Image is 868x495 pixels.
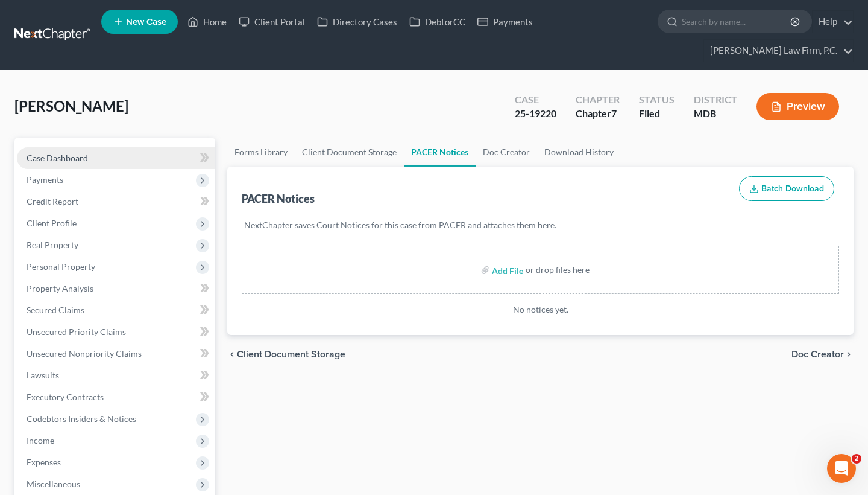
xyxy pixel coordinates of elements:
span: Miscellaneous [27,479,80,489]
button: chevron_left Client Document Storage [227,350,345,359]
p: NextChapter saves Court Notices for this case from PACER and attaches them here. [244,219,837,231]
span: Credit Report [27,196,78,206]
span: 7 [611,107,617,119]
div: District [694,93,737,107]
div: MDB [694,107,737,121]
span: Unsecured Nonpriority Claims [27,348,142,359]
span: Batch Download [761,184,824,194]
span: Client Profile [27,218,77,228]
a: Secured Claims [17,299,215,321]
p: No notices yet. [242,304,839,316]
a: Forms Library [227,138,295,167]
button: Batch Download [739,176,834,202]
a: PACER Notices [404,138,476,167]
i: chevron_right [844,350,854,359]
div: Chapter [576,93,620,107]
a: Property Analysis [17,278,215,299]
a: Case Dashboard [17,147,215,169]
a: Client Portal [233,11,311,33]
a: [PERSON_NAME] Law Firm, P.C. [704,40,853,62]
a: Download History [537,138,621,167]
span: Secured Claims [27,305,84,315]
span: Personal Property [27,261,95,272]
iframe: Intercom live chat [827,454,856,483]
a: Payments [471,11,539,33]
span: Executory Contracts [27,392,104,402]
div: Filed [639,107,675,121]
button: Preview [756,93,839,120]
div: PACER Notices [242,191,315,206]
a: Directory Cases [311,11,403,33]
span: Codebtors Insiders & Notices [27,414,136,424]
span: Case Dashboard [27,153,88,163]
a: Lawsuits [17,365,215,386]
div: or drop files here [526,264,590,276]
span: Doc Creator [791,350,844,359]
button: Doc Creator chevron_right [791,350,854,359]
div: 25-19220 [515,107,556,121]
span: Unsecured Priority Claims [27,327,126,337]
span: New Case [126,18,166,27]
input: Search by name... [682,10,792,33]
span: Payments [27,174,63,185]
span: Client Document Storage [237,350,345,359]
div: Chapter [576,107,620,121]
span: Income [27,435,54,445]
a: Home [181,11,233,33]
a: Doc Creator [476,138,537,167]
span: Real Property [27,240,78,250]
i: chevron_left [227,350,237,359]
span: Property Analysis [27,283,93,293]
a: Unsecured Priority Claims [17,321,215,343]
a: Help [813,11,853,33]
a: Unsecured Nonpriority Claims [17,343,215,365]
span: [PERSON_NAME] [14,97,128,115]
a: Credit Report [17,191,215,212]
div: Status [639,93,675,107]
span: 2 [852,454,861,464]
a: Client Document Storage [295,138,404,167]
span: Expenses [27,457,61,467]
span: Lawsuits [27,370,59,380]
div: Case [515,93,556,107]
a: DebtorCC [403,11,471,33]
a: Executory Contracts [17,386,215,408]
